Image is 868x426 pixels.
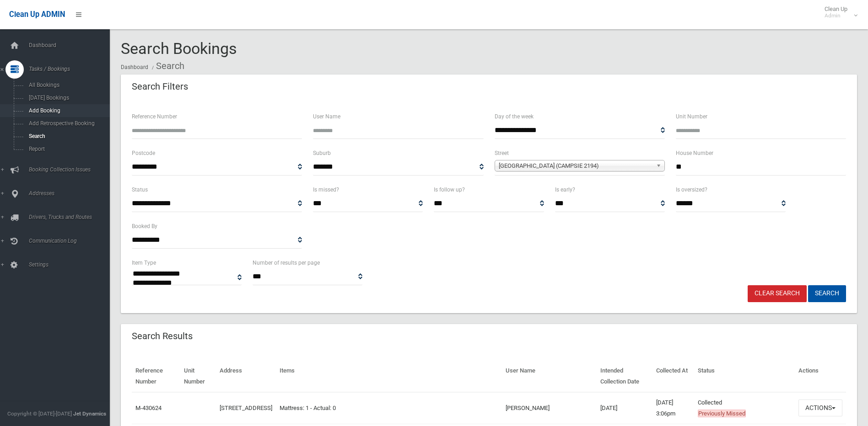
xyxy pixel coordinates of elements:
span: Drivers, Trucks and Routes [26,214,117,220]
td: [PERSON_NAME] [502,392,597,424]
span: [DATE] Bookings [26,95,109,101]
span: Addresses [26,190,117,197]
th: Intended Collection Date [597,361,652,392]
span: Dashboard [26,42,117,48]
span: Previously Missed [698,410,746,417]
span: Tasks / Bookings [26,66,117,72]
label: Unit Number [676,112,707,122]
span: Clean Up ADMIN [9,10,65,19]
span: Communication Log [26,238,117,244]
span: Add Booking [26,107,109,114]
th: Unit Number [180,361,216,392]
label: Booked By [132,221,157,231]
label: User Name [313,112,340,122]
span: Clean Up [820,5,857,19]
th: User Name [502,361,597,392]
label: Is follow up? [434,185,465,195]
label: House Number [676,148,713,158]
td: [DATE] 3:06pm [652,392,694,424]
label: Status [132,185,148,195]
label: Day of the week [495,112,534,122]
button: Search [808,285,846,302]
span: Booking Collection Issues [26,166,117,173]
th: Status [694,361,795,392]
header: Search Filters [121,78,199,96]
th: Actions [795,361,846,392]
th: Address [216,361,276,392]
th: Items [276,361,502,392]
label: Is oversized? [676,185,707,195]
label: Postcode [132,148,155,158]
label: Street [495,148,509,158]
label: Is early? [555,185,575,195]
th: Collected At [652,361,694,392]
span: Report [26,146,109,152]
span: Search [26,133,109,139]
label: Suburb [313,148,331,158]
button: Actions [798,399,842,416]
label: Is missed? [313,185,339,195]
td: [DATE] [597,392,652,424]
a: M-430624 [135,405,162,411]
td: Mattress: 1 - Actual: 0 [276,392,502,424]
span: All Bookings [26,82,109,88]
label: Item Type [132,258,156,268]
label: Reference Number [132,112,177,122]
small: Admin [825,12,847,19]
a: Dashboard [121,64,148,70]
li: Search [150,58,184,75]
a: [STREET_ADDRESS] [220,405,272,411]
span: Copyright © [DATE]-[DATE] [7,410,72,417]
a: Clear Search [748,285,807,302]
span: [GEOGRAPHIC_DATA] (CAMPSIE 2194) [499,160,652,171]
label: Number of results per page [253,258,320,268]
span: Search Bookings [121,39,237,58]
strong: Jet Dynamics [73,410,106,417]
header: Search Results [121,327,204,345]
td: Collected [694,392,795,424]
th: Reference Number [132,361,180,392]
span: Settings [26,261,117,268]
span: Add Retrospective Booking [26,120,109,127]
